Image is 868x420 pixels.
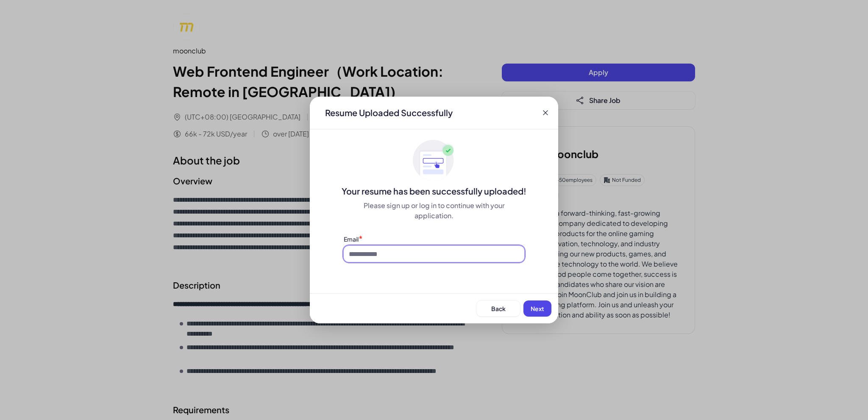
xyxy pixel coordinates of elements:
[531,305,544,312] span: Next
[344,200,524,221] div: Please sign up or log in to continue with your application.
[310,185,558,197] div: Your resume has been successfully uploaded!
[476,300,520,317] button: Back
[523,300,551,317] button: Next
[491,305,506,312] span: Back
[344,235,359,243] label: Email
[413,139,455,182] img: ApplyedMaskGroup3.svg
[318,107,459,119] div: Resume Uploaded Successfully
